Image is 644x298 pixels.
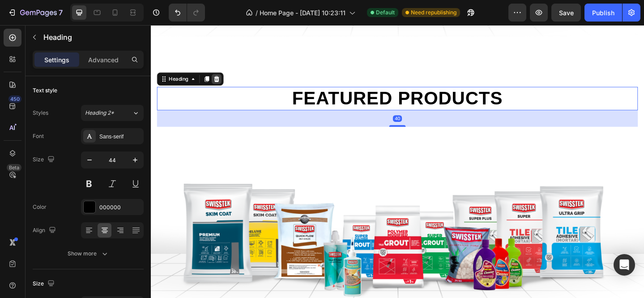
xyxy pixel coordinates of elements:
[33,132,44,140] div: Font
[88,55,119,65] p: Advanced
[7,164,21,171] div: Beta
[592,8,614,17] div: Publish
[9,95,21,103] div: 450
[33,278,56,290] div: Size
[33,203,47,211] div: Color
[4,4,67,22] button: 7
[99,133,141,141] div: Sans-serif
[7,67,530,93] h2: Featured products
[376,9,395,17] span: Default
[81,105,144,121] button: Heading 2*
[33,109,48,117] div: Styles
[99,203,141,212] div: 000000
[33,246,144,262] button: Show more
[559,9,574,17] span: Save
[260,8,345,17] span: Home Page - [DATE] 10:23:11
[33,86,57,95] div: Text style
[169,4,205,22] div: Undo/Redo
[151,25,644,298] iframe: Design area
[18,55,43,63] div: Heading
[584,4,622,22] button: Publish
[85,109,114,117] span: Heading 2*
[59,7,63,18] p: 7
[33,225,58,237] div: Align
[68,249,109,258] div: Show more
[551,4,581,22] button: Save
[256,8,258,17] span: /
[614,254,635,276] div: Open Intercom Messenger
[264,98,273,105] div: 40
[43,32,140,43] p: Heading
[33,154,56,166] div: Size
[411,9,456,17] span: Need republishing
[44,55,69,65] p: Settings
